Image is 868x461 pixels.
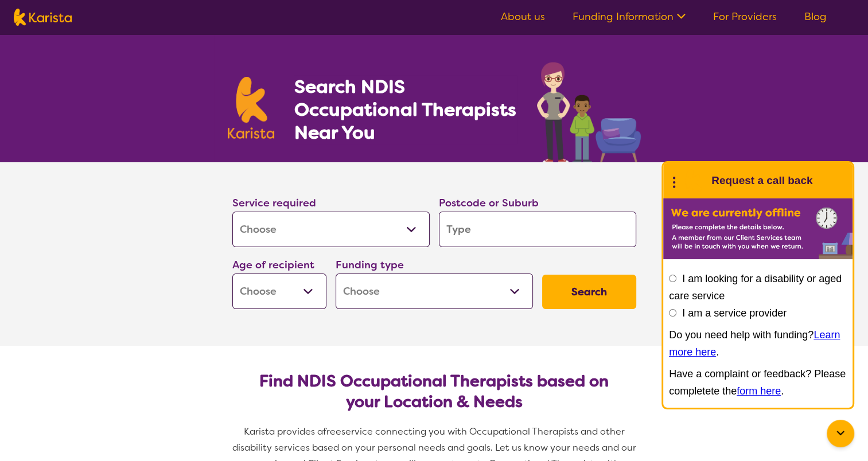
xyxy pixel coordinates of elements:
label: I am looking for a disability or aged care service [669,273,842,302]
input: Type [439,212,636,247]
img: Karista logo [14,9,72,26]
img: Karista logo [228,77,275,139]
h2: Find NDIS Occupational Therapists based on your Location & Needs [242,371,627,412]
a: About us [501,10,545,24]
label: Service required [232,196,316,210]
h1: Search NDIS Occupational Therapists Near You [294,75,517,144]
a: For Providers [713,10,777,24]
img: occupational-therapy [537,62,641,162]
p: Do you need help with funding? . [669,326,847,361]
img: Karista offline chat form to request call back [663,198,853,259]
label: Postcode or Suburb [439,196,539,210]
a: Funding Information [573,10,686,24]
p: Have a complaint or feedback? Please completete the . [669,365,847,400]
label: Funding type [336,258,404,272]
h1: Request a call back [711,172,812,189]
a: Blog [804,10,827,24]
span: Karista provides a [244,425,323,437]
img: Karista [682,169,704,192]
label: Age of recipient [232,258,314,272]
label: I am a service provider [682,307,787,319]
span: free [323,425,341,437]
button: Search [542,275,636,309]
a: form here [737,385,781,397]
